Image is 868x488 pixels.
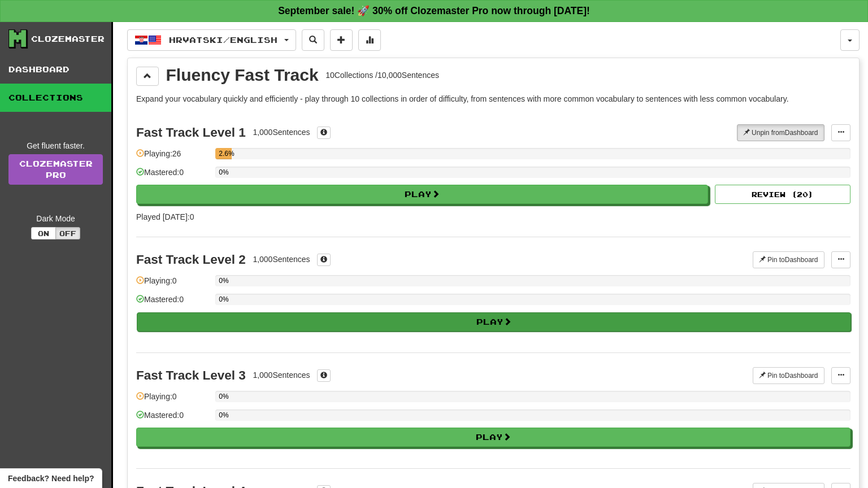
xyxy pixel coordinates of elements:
div: Fast Track Level 2 [136,252,246,267]
div: Playing: 26 [136,148,210,167]
span: Open feedback widget [8,473,94,484]
span: Played [DATE]: 0 [136,212,194,221]
div: 1,000 Sentences [253,127,310,138]
div: Dark Mode [8,213,103,224]
div: 1,000 Sentences [253,369,310,381]
div: Playing: 0 [136,275,210,294]
button: On [31,227,56,239]
button: Play [136,428,850,447]
strong: September sale! 🚀 30% off Clozemaster Pro now through [DATE]! [278,5,590,16]
div: 1,000 Sentences [253,254,310,265]
span: Hrvatski / English [169,35,277,45]
button: Hrvatski/English [127,29,296,51]
div: Clozemaster [31,33,105,45]
button: Pin toDashboard [753,251,824,268]
div: Get fluent faster. [8,140,103,151]
div: Mastered: 0 [136,409,210,428]
p: Expand your vocabulary quickly and efficiently - play through 10 collections in order of difficul... [136,93,850,104]
button: Play [136,185,708,204]
div: 2.6% [219,148,232,159]
button: Review (20) [715,185,850,204]
div: Fluency Fast Track [166,67,319,84]
div: Playing: 0 [136,391,210,409]
div: Mastered: 0 [136,294,210,312]
button: More stats [358,29,381,51]
button: Play [137,312,851,332]
div: Fast Track Level 3 [136,368,246,382]
button: Pin toDashboard [753,367,824,384]
div: Fast Track Level 1 [136,125,246,140]
button: Add sentence to collection [330,29,353,51]
button: Off [55,227,80,239]
div: Mastered: 0 [136,167,210,185]
button: Search sentences [302,29,324,51]
div: 10 Collections / 10,000 Sentences [325,69,439,81]
button: Unpin fromDashboard [737,124,824,141]
a: ClozemasterPro [8,154,103,185]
